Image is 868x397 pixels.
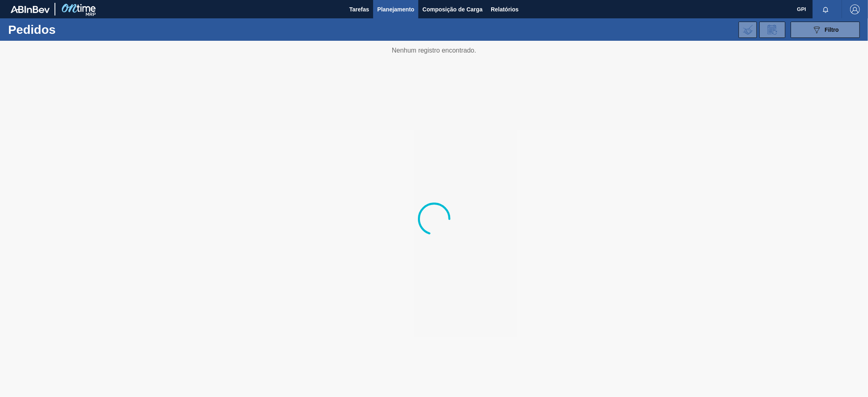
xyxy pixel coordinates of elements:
[850,4,860,14] img: Logout
[813,4,839,15] button: Notificações
[11,6,50,13] img: TNhmsLtSVTkK8tSr43FrP2fwEKptu5GPRR3wAAAABJRU5ErkJggg==
[759,22,785,38] div: Solicitação de Revisão de Pedidos
[377,4,414,14] span: Planejamento
[791,22,860,38] button: Filtro
[825,26,839,33] span: Filtro
[491,4,518,14] span: Relatórios
[8,25,132,34] h1: Pedidos
[739,22,757,38] div: Importar Negociações dos Pedidos
[349,4,369,14] span: Tarefas
[422,4,483,14] span: Composição de Carga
